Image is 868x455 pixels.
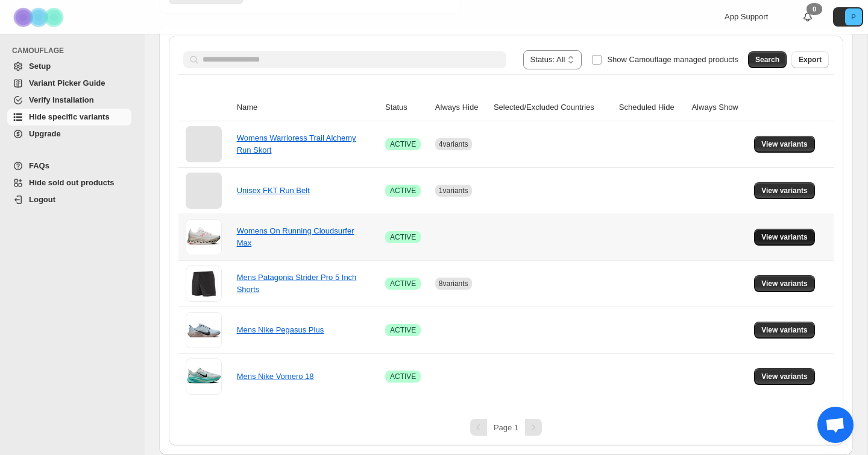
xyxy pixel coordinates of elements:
[29,178,115,187] span: Hide sold out products
[7,126,131,142] a: Upgrade
[817,407,854,443] div: Open chat
[237,133,356,154] a: Womens Warrioress Trail Alchemy Run Skort
[754,368,815,385] button: View variants
[807,3,822,15] div: 0
[761,232,808,242] span: View variants
[186,358,222,395] img: Mens Nike Vomero 18
[439,140,468,148] span: 4 variants
[761,372,808,381] span: View variants
[490,94,615,121] th: Selected/Excluded Countries
[7,58,131,75] a: Setup
[29,112,110,121] span: Hide specific variants
[237,226,354,247] a: Womens On Running Cloudsurfer Max
[10,1,70,34] img: Camouflage
[7,174,131,191] a: Hide sold out products
[390,232,416,242] span: ACTIVE
[390,186,416,196] span: ACTIVE
[7,109,131,126] a: Hide specific variants
[29,195,55,204] span: Logout
[615,94,688,121] th: Scheduled Hide
[186,266,222,302] img: Mens Patagonia Strider Pro 5 Inch Shorts
[833,7,863,27] button: Avatar with initials P
[29,161,49,170] span: FAQs
[439,186,468,195] span: 1 variants
[29,129,61,138] span: Upgrade
[29,95,94,104] span: Verify Installation
[494,423,518,432] span: Page 1
[237,372,314,381] a: Mens Nike Vomero 18
[761,139,808,149] span: View variants
[7,157,131,174] a: FAQs
[233,94,382,121] th: Name
[390,139,416,149] span: ACTIVE
[12,46,136,56] span: CAMOUFLAGE
[186,312,222,348] img: Mens Nike Pegasus Plus
[237,273,357,294] a: Mens Patagonia Strider Pro 5 Inch Shorts
[748,51,787,68] button: Search
[186,219,222,255] img: Womens On Running Cloudsurfer Max
[439,279,468,288] span: 8 variants
[7,92,131,109] a: Verify Installation
[799,55,822,65] span: Export
[754,229,815,246] button: View variants
[7,75,131,92] a: Variant Picker Guide
[7,191,131,208] a: Logout
[791,51,829,68] button: Export
[802,11,814,23] a: 0
[237,325,324,334] a: Mens Nike Pegasus Plus
[755,55,779,65] span: Search
[688,94,750,121] th: Always Show
[754,136,815,153] button: View variants
[390,279,416,288] span: ACTIVE
[754,275,815,292] button: View variants
[390,325,416,335] span: ACTIVE
[761,186,808,196] span: View variants
[607,55,738,64] span: Show Camouflage managed products
[29,78,105,87] span: Variant Picker Guide
[754,322,815,339] button: View variants
[237,186,310,195] a: Unisex FKT Run Belt
[432,94,490,121] th: Always Hide
[754,182,815,199] button: View variants
[761,325,808,335] span: View variants
[382,94,432,121] th: Status
[761,279,808,288] span: View variants
[29,62,51,71] span: Setup
[178,419,834,436] nav: Pagination
[851,13,855,21] text: P
[725,12,768,21] span: App Support
[390,372,416,381] span: ACTIVE
[845,8,862,25] span: Avatar with initials P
